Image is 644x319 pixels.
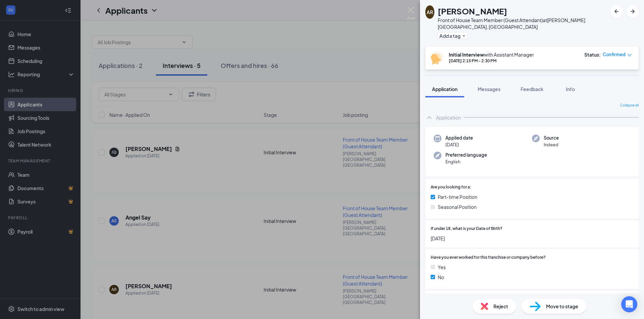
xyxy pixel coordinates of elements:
[438,5,507,17] h1: [PERSON_NAME]
[493,303,508,310] span: Reject
[627,5,639,17] button: ArrowRight
[521,86,543,92] span: Feedback
[438,17,607,30] div: Front of House Team Member (Guest Attendant) at [PERSON_NAME][GEOGRAPHIC_DATA], [GEOGRAPHIC_DATA]
[431,184,471,190] span: Are you looking for a:
[445,158,487,165] span: English
[438,263,446,271] span: Yes
[629,7,637,15] svg: ArrowRight
[620,103,639,108] span: Collapse all
[462,34,466,38] svg: Plus
[431,226,502,232] span: If under 18, what is your Date of Birth?
[478,86,500,92] span: Messages
[584,51,601,58] div: Status :
[445,135,473,141] span: Applied date
[427,9,433,15] div: AR
[438,273,444,281] span: No
[445,141,473,148] span: [DATE]
[610,5,623,17] button: ArrowLeftNew
[544,141,559,148] span: Indeed
[438,203,477,211] span: Seasonal Position
[432,86,458,92] span: Application
[627,53,632,58] span: down
[449,58,534,64] div: [DATE] 2:15 PM - 2:30 PM
[438,32,468,39] button: PlusAdd a tag
[425,113,433,122] svg: ChevronUp
[445,152,487,158] span: Preferred language
[449,51,534,58] div: with Assistant Manager
[612,7,621,15] svg: ArrowLeftNew
[431,235,633,242] span: [DATE]
[566,86,575,92] span: Info
[431,254,546,261] span: Have you ever worked for this franchise or company before?
[621,296,637,312] div: Open Intercom Messenger
[544,135,559,141] span: Source
[438,193,477,201] span: Part-time Position
[546,303,578,310] span: Move to stage
[449,52,484,58] b: Initial Interview
[436,114,461,121] div: Application
[603,51,626,58] span: Confirmed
